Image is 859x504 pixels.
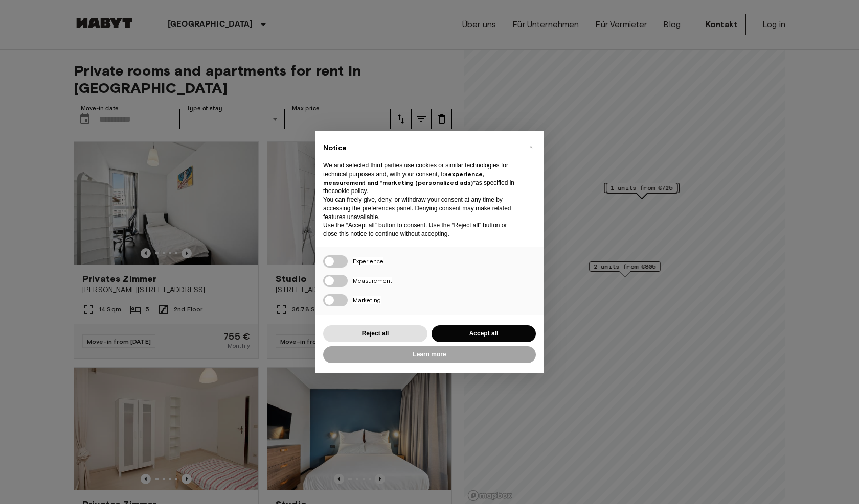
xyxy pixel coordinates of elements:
[323,170,484,186] strong: experience, measurement and “marketing (personalized ads)”
[323,346,536,363] button: Learn more
[323,196,519,221] p: You can freely give, deny, or withdraw your consent at any time by accessing the preferences pane...
[323,325,427,342] button: Reject all
[523,139,539,155] button: Close this notice
[353,296,381,304] span: Marketing
[323,161,519,196] p: We and selected third parties use cookies or similar technologies for technical purposes and, wit...
[529,141,533,153] span: ×
[332,187,367,195] a: cookie policy
[353,277,392,284] span: Measurement
[353,257,383,265] span: Experience
[323,221,519,238] p: Use the “Accept all” button to consent. Use the “Reject all” button or close this notice to conti...
[432,325,536,342] button: Accept all
[323,143,519,153] h2: Notice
